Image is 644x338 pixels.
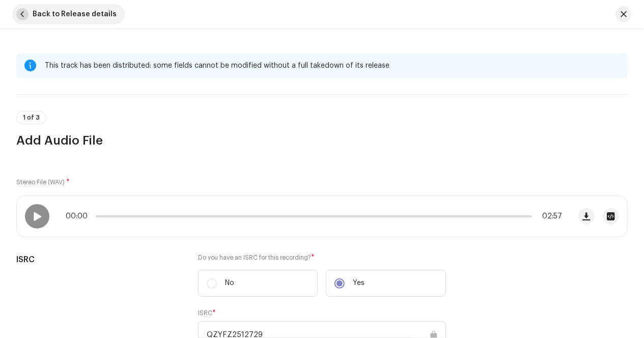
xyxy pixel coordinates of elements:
[353,278,365,289] p: Yes
[45,60,620,72] div: This track has been distributed: some fields cannot be modified without a full takedown of its re...
[225,278,234,289] p: No
[198,253,446,262] label: Do you have an ISRC for this recording?
[536,212,562,220] span: 02:57
[198,309,216,317] label: ISRC
[16,253,182,266] h5: ISRC
[16,132,628,149] h3: Add Audio File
